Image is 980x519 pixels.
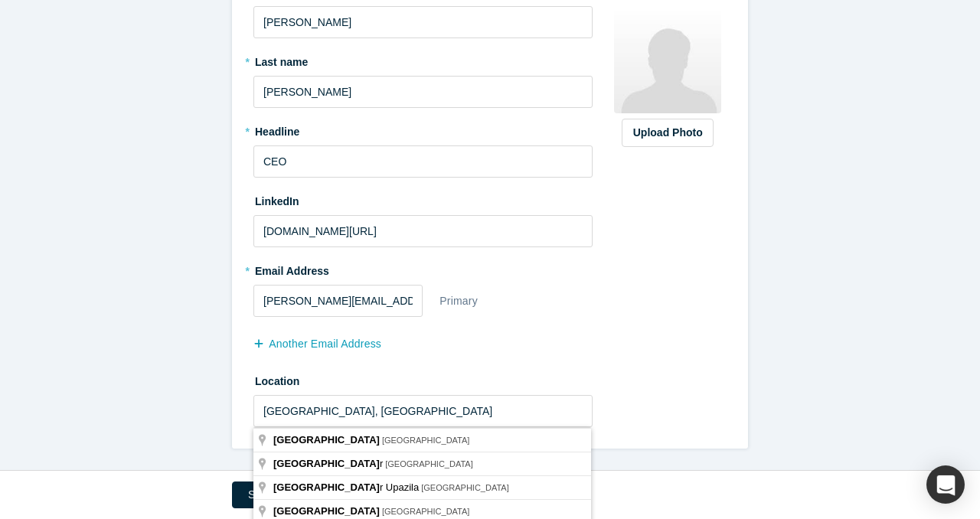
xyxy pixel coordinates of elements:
[421,483,509,492] span: [GEOGRAPHIC_DATA]
[633,125,702,141] div: Upload Photo
[382,436,470,445] span: [GEOGRAPHIC_DATA]
[382,507,470,516] span: [GEOGRAPHIC_DATA]
[253,119,593,140] label: Headline
[273,458,380,469] span: [GEOGRAPHIC_DATA]
[439,288,479,315] div: Primary
[253,145,593,178] input: Partner, CEO
[253,258,329,279] label: Email Address
[273,434,380,446] span: [GEOGRAPHIC_DATA]
[253,368,593,390] label: Location
[273,505,380,517] span: [GEOGRAPHIC_DATA]
[232,481,345,508] button: Save & Continue
[273,458,385,469] span: r
[253,395,593,427] input: Enter a location
[273,481,380,493] span: [GEOGRAPHIC_DATA]
[385,459,473,468] span: [GEOGRAPHIC_DATA]
[253,331,397,357] button: another Email Address
[253,49,593,70] label: Last name
[253,188,299,210] label: LinkedIn
[614,6,721,113] img: Profile user default
[273,481,421,493] span: r Upazila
